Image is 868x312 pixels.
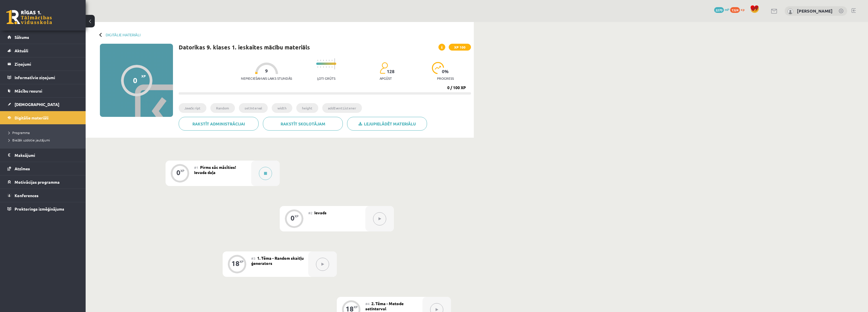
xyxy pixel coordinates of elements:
span: #3 [251,256,255,261]
span: 1. Tēma - Random skaitļu ģenerators [251,255,304,266]
img: icon-short-line-57e1e144782c952c97e751825c79c345078a6d821885a25fce030b3d8c18986b.svg [326,60,327,61]
li: Random [210,103,235,113]
div: 0 [291,215,295,221]
span: Digitālie materiāli [15,115,49,120]
span: 2270 [714,7,724,13]
div: XP [239,260,243,263]
span: mP [725,7,729,12]
img: icon-short-line-57e1e144782c952c97e751825c79c345078a6d821885a25fce030b3d8c18986b.svg [320,66,321,68]
legend: Maksājumi [15,149,78,162]
span: 2. Tēma - Metode setInterval [365,301,404,311]
a: Sākums [7,31,78,44]
img: students-c634bb4e5e11cddfef0936a35e636f08e4e9abd3cc4e673bd6f9a4125e45ecb1.svg [380,62,388,74]
span: XP [141,74,146,78]
div: XP [354,305,358,309]
span: Motivācijas programma [15,179,60,185]
a: 1324 xp [730,7,747,12]
span: 9 [265,68,268,73]
a: Ziņojumi [7,57,78,71]
img: icon-short-line-57e1e144782c952c97e751825c79c345078a6d821885a25fce030b3d8c18986b.svg [332,60,332,61]
span: XP 100 [449,44,471,51]
h1: Datorikas 9. klases 1. ieskaites mācību materiāls [179,44,310,51]
img: icon-short-line-57e1e144782c952c97e751825c79c345078a6d821885a25fce030b3d8c18986b.svg [317,66,318,68]
a: [DEMOGRAPHIC_DATA] [7,98,78,111]
span: Aktuāli [15,48,28,53]
a: Aktuāli [7,44,78,57]
span: Atzīmes [15,166,30,171]
span: 128 [387,69,394,74]
div: XP [180,169,184,172]
a: [PERSON_NAME] [797,8,833,14]
a: Biežāk uzdotie jautājumi [9,137,80,143]
img: icon-short-line-57e1e144782c952c97e751825c79c345078a6d821885a25fce030b3d8c18986b.svg [329,66,329,68]
span: #2 [308,211,313,215]
div: 0 [133,76,137,85]
span: Sākums [15,35,29,40]
img: icon-short-line-57e1e144782c952c97e751825c79c345078a6d821885a25fce030b3d8c18986b.svg [317,60,318,61]
span: xp [741,7,744,12]
a: Digitālie materiāli [7,111,78,124]
a: Rakstīt administrācijai [179,117,259,131]
span: 1324 [730,7,740,13]
p: Nepieciešamais laiks stundās [241,76,292,80]
span: #4 [365,301,370,306]
li: setInterval [239,103,268,113]
a: Motivācijas programma [7,175,78,189]
div: 18 [231,261,239,266]
div: 0 [176,170,180,175]
img: icon-progress-161ccf0a02000e728c5f80fcf4c31c7af3da0e1684b2b1d7c360e028c24a22f1.svg [432,62,444,74]
img: icon-short-line-57e1e144782c952c97e751825c79c345078a6d821885a25fce030b3d8c18986b.svg [329,60,329,61]
p: Ļoti grūts [317,76,335,80]
a: Proktoringa izmēģinājums [7,202,78,215]
span: Biežāk uzdotie jautājumi [9,138,50,142]
a: Maksājumi [7,149,78,162]
img: icon-short-line-57e1e144782c952c97e751825c79c345078a6d821885a25fce030b3d8c18986b.svg [332,66,332,68]
img: icon-short-line-57e1e144782c952c97e751825c79c345078a6d821885a25fce030b3d8c18986b.svg [326,66,327,68]
p: apgūst [380,76,392,80]
img: icon-long-line-d9ea69661e0d244f92f715978eff75569469978d946b2353a9bb055b3ed8787d.svg [335,58,335,69]
a: Lejupielādēt materiālu [347,117,427,131]
img: icon-short-line-57e1e144782c952c97e751825c79c345078a6d821885a25fce030b3d8c18986b.svg [320,60,321,61]
li: JavaScript [179,103,206,113]
li: width [272,103,292,113]
a: Konferences [7,189,78,202]
a: Mācību resursi [7,84,78,97]
span: Mācību resursi [15,88,42,93]
a: Digitālie materiāli [106,33,140,37]
span: 0 % [442,69,449,74]
span: Programma [9,130,30,135]
div: XP [295,215,299,218]
p: progress [437,76,454,80]
li: height [296,103,318,113]
span: Ievads [314,210,327,215]
legend: Ziņojumi [15,57,78,71]
span: Konferences [15,193,39,198]
span: Pirms sāc mācīties! Ievada daļa [194,165,236,175]
a: Rakstīt skolotājam [263,117,343,131]
span: #1 [194,165,198,170]
a: Atzīmes [7,162,78,175]
span: Proktoringa izmēģinājums [15,206,64,211]
a: Rīgas 1. Tālmācības vidusskola [6,10,52,24]
div: 18 [346,306,354,311]
legend: Informatīvie ziņojumi [15,71,78,84]
span: [DEMOGRAPHIC_DATA] [15,102,59,107]
a: 2270 mP [714,7,729,12]
img: Jānis Tāre [788,9,793,14]
a: Programma [9,130,80,135]
li: addEventListener [322,103,362,113]
a: Informatīvie ziņojumi [7,71,78,84]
